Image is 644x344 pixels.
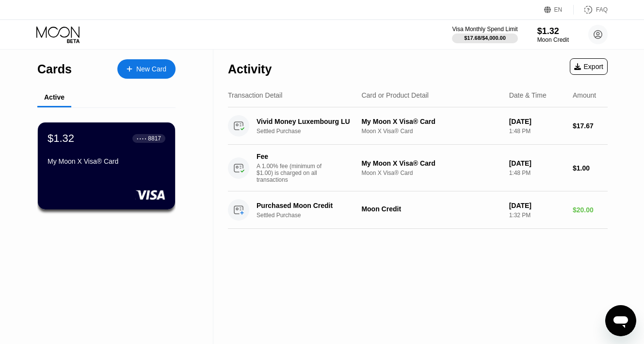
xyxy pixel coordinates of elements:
div: Fee [257,153,324,160]
div: Vivid Money Luxembourg LU [257,118,362,125]
div: Vivid Money Luxembourg LUSettled PurchaseMy Moon X Visa® CardMoon X Visa® Card[DATE]1:48 PM$17.67 [228,107,608,145]
div: Card or Product Detail [361,91,429,99]
div: Moon Credit [361,205,501,213]
div: Export [574,63,603,70]
div: $1.32 [537,26,569,36]
div: Settled Purchase [257,128,370,135]
div: Visa Monthly Spend Limit [452,26,517,33]
div: EN [544,5,574,15]
div: Visa Monthly Spend Limit$17.68/$4,000.00 [452,26,517,43]
div: 1:48 PM [509,170,565,176]
div: Cards [37,62,72,76]
div: Purchased Moon CreditSettled PurchaseMoon Credit[DATE]1:32 PM$20.00 [228,191,608,229]
div: My Moon X Visa® Card [361,118,501,125]
div: 8817 [148,135,161,142]
div: Active [44,93,64,101]
div: Amount [573,91,596,99]
div: [DATE] [509,202,565,209]
div: $17.67 [573,122,608,130]
div: Activity [228,62,272,76]
div: $1.32Moon Credit [537,26,569,43]
div: $1.32 [48,132,74,145]
div: 1:48 PM [509,128,565,135]
div: My Moon X Visa® Card [361,159,501,167]
div: $1.32● ● ● ●8817My Moon X Visa® Card [38,122,175,209]
div: EN [554,6,563,13]
div: ● ● ● ● [137,137,146,140]
div: New Card [117,59,176,79]
div: Date & Time [509,91,547,99]
div: [DATE] [509,159,565,167]
div: My Moon X Visa® Card [48,157,165,165]
div: FAQ [574,5,608,15]
div: FeeA 1.00% fee (minimum of $1.00) is charged on all transactionsMy Moon X Visa® CardMoon X Visa® ... [228,145,608,191]
div: Moon X Visa® Card [361,170,501,176]
div: Settled Purchase [257,212,370,219]
div: 1:32 PM [509,212,565,219]
iframe: Button to launch messaging window [605,305,636,336]
div: Purchased Moon Credit [257,202,362,209]
div: $1.00 [573,164,608,172]
div: A 1.00% fee (minimum of $1.00) is charged on all transactions [257,163,329,183]
div: New Card [136,65,166,73]
div: Export [570,58,608,75]
div: Moon X Visa® Card [361,128,501,135]
div: Transaction Detail [228,91,282,99]
div: Moon Credit [537,36,569,43]
div: $17.68 / $4,000.00 [464,35,506,41]
div: $20.00 [573,206,608,214]
div: FAQ [596,6,608,13]
div: [DATE] [509,118,565,125]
